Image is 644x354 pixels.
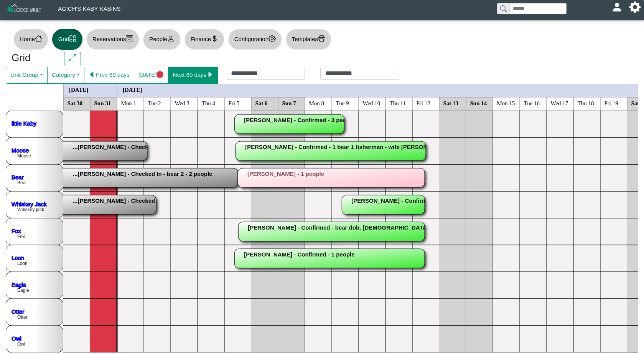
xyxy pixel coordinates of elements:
svg: circle fill [156,71,164,78]
a: Whiskey Jack [12,200,47,207]
svg: gear fill [632,4,638,10]
text: [DATE] [69,86,89,93]
text: Fox [17,234,25,239]
button: arrows angle expand [64,52,81,66]
a: Eagle [12,281,26,288]
button: Configurationgear [228,29,282,50]
svg: arrows angle expand [69,54,76,61]
text: [DATE] [123,86,142,93]
button: [DATE]circle fill [134,67,168,84]
text: Wed 3 [175,100,189,106]
text: Bear [17,180,27,185]
svg: printer [318,35,325,42]
a: Bear [12,174,24,180]
svg: calendar2 check [126,35,133,42]
img: Z [6,3,43,17]
text: Sat 30 [68,100,83,106]
text: Mon 15 [497,100,515,106]
text: Moose [17,153,31,159]
text: Wed 17 [551,100,568,106]
text: Tue 2 [148,100,161,106]
text: Fri 19 [604,100,618,106]
svg: grid [69,35,76,42]
button: Gridgrid [52,29,82,50]
button: Templatesprinter [286,29,331,50]
button: Next 60 dayscaret right fill [168,67,218,84]
text: Sat 6 [255,100,268,106]
a: Moose [12,147,29,153]
svg: search [500,5,506,12]
button: Financecurrency dollar [184,29,224,50]
svg: gear [268,35,276,42]
a: Otter [12,308,24,314]
svg: caret left fill [89,71,96,78]
button: Reservationscalendar2 check [86,29,139,50]
svg: person [167,35,175,42]
text: Thu 18 [578,100,594,106]
button: Peopleperson [143,29,180,50]
svg: house [35,35,42,42]
a: Fox [12,227,21,234]
text: Fri 5 [229,100,240,106]
button: caret left fillPrev 60 days [84,67,134,84]
text: Mon 8 [309,100,324,106]
button: Category [47,67,84,84]
button: Unit Group [6,67,48,84]
text: Thu 11 [390,100,406,106]
text: Loon [17,261,28,266]
input: Check out [320,67,399,80]
text: Tue 9 [336,100,349,106]
svg: currency dollar [211,35,218,42]
button: Homehouse [13,29,48,50]
text: Whiskey jack [17,207,44,212]
text: Owl [17,341,25,347]
a: Owl [12,335,21,341]
h3: Grid [12,52,53,64]
text: Sun 14 [470,100,487,106]
a: little Kaby [12,120,37,126]
text: Otter [17,314,28,320]
a: Loon [12,254,24,261]
svg: person fill [614,4,620,10]
text: Tue 16 [524,100,540,106]
text: Sun 31 [94,100,111,106]
text: Eagle [17,288,29,293]
text: Thu 4 [202,100,216,106]
text: Wed 10 [363,100,380,106]
input: Check in [226,67,305,80]
text: Sun 7 [282,100,296,106]
svg: caret right fill [206,71,214,78]
text: Fri 12 [417,100,430,106]
text: Sat 13 [443,100,459,106]
text: Mon 1 [121,100,137,106]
